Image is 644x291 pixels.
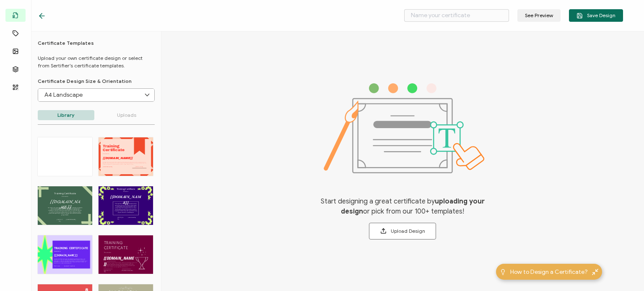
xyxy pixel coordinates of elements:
p: Library [38,110,94,120]
img: minimize-icon.svg [592,269,598,275]
span: Start designing a great certificate by or pick from our 100+ templates! [306,196,499,216]
input: Select [38,89,154,101]
iframe: Chat Widget [602,251,644,291]
span: Save Design [576,13,615,19]
button: See Preview [517,9,561,22]
b: uploading your design [341,197,485,216]
img: designs-certificate.svg [320,83,486,173]
button: Save Design [569,9,623,22]
p: Uploads [99,110,155,120]
button: Upload Design [369,223,436,239]
p: Certificate Design Size & Orientation [38,78,155,84]
input: Name your certificate [404,9,509,22]
p: Upload your own certificate design or select from Sertifier’s certificate templates. [38,54,155,70]
h6: Certificate Templates [38,40,155,46]
span: How to Design a Certificate? [510,268,588,276]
